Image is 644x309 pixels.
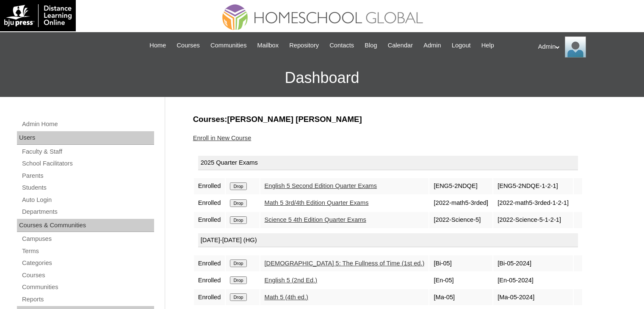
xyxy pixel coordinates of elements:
span: Contacts [329,41,354,50]
img: logo-white.png [4,4,72,27]
td: [ENG5-2NDQE-1-2-1] [493,178,573,194]
td: [Bi-05-2024] [493,255,573,271]
a: Logout [448,41,475,50]
a: Courses [21,270,154,281]
a: Faculty & Staff [21,146,154,157]
td: [2022-math5-3rded-1-2-1] [493,195,573,211]
h3: Courses:[PERSON_NAME] [PERSON_NAME] [193,114,612,125]
td: Enrolled [194,272,225,288]
td: Enrolled [194,255,225,271]
a: School Facilitators [21,158,154,169]
img: Admin Homeschool Global [565,36,586,58]
td: [2022-Science-5-1-2-1] [493,212,573,228]
a: Blog [360,41,381,50]
a: Help [477,41,498,50]
a: Calendar [384,41,417,50]
input: Drop [230,293,246,301]
td: Enrolled [194,212,225,228]
input: Drop [230,182,246,190]
a: Enroll in New Course [193,135,252,141]
td: Enrolled [194,289,225,305]
div: Users [17,131,154,145]
a: [DEMOGRAPHIC_DATA] 5: The Fullness of Time (1st ed.) [265,260,425,267]
div: Admin [538,36,636,58]
a: Campuses [21,234,154,244]
a: Admin [419,41,445,50]
span: Admin [423,41,441,50]
td: [2022-Science-5] [429,212,492,228]
span: Logout [452,41,471,50]
a: Repository [285,41,323,50]
input: Drop [230,276,246,284]
span: Repository [289,41,319,50]
span: Help [481,41,494,50]
span: Mailbox [257,41,279,50]
a: Terms [21,246,154,257]
a: Math 5 (4th ed.) [265,294,308,301]
span: Communities [210,41,247,50]
a: English 5 Second Edition Quarter Exams [265,182,377,189]
td: [Bi-05] [429,255,492,271]
span: Courses [177,41,200,50]
a: Admin Home [21,119,154,130]
td: Enrolled [194,195,225,211]
a: Departments [21,207,154,217]
td: [ENG5-2NDQE] [429,178,492,194]
a: English 5 (2nd Ed.) [265,277,318,284]
a: Categories [21,258,154,268]
a: Auto Login [21,195,154,205]
input: Drop [230,199,246,207]
input: Drop [230,259,246,267]
td: [Ma-05-2024] [493,289,573,305]
a: Communities [206,41,251,50]
a: Mailbox [253,41,283,50]
div: [DATE]-[DATE] (HG) [198,233,578,248]
a: Communities [21,282,154,292]
div: 2025 Quarter Exams [198,156,578,170]
a: Reports [21,294,154,305]
a: Courses [172,41,204,50]
td: [En-05] [429,272,492,288]
td: Enrolled [194,178,225,194]
span: Home [149,41,166,50]
td: [En-05-2024] [493,272,573,288]
a: Contacts [325,41,358,50]
input: Drop [230,216,246,224]
a: Parents [21,171,154,181]
a: Science 5 4th Edition Quarter Exams [265,216,366,223]
td: [Ma-05] [429,289,492,305]
div: Courses & Communities [17,219,154,232]
a: Students [21,182,154,193]
span: Calendar [388,41,413,50]
a: Math 5 3rd/4th Edition Quarter Exams [265,199,369,206]
td: [2022-math5-3rded] [429,195,492,211]
span: Blog [365,41,377,50]
h3: Dashboard [4,59,640,97]
a: Home [145,41,170,50]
